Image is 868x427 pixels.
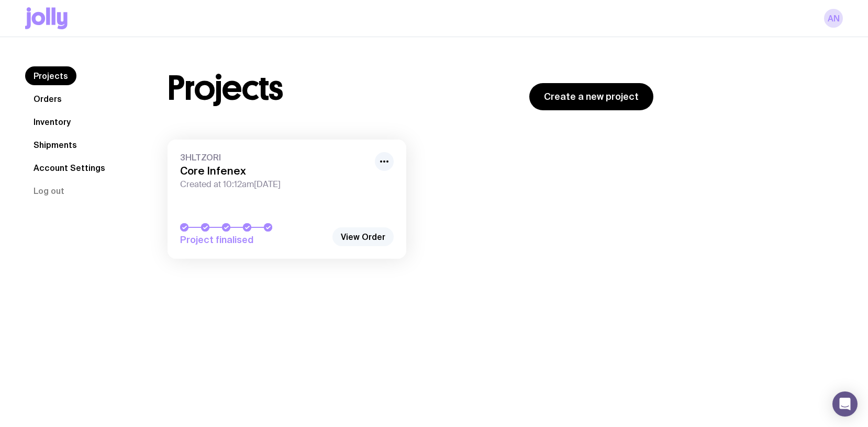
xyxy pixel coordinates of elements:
div: Open Intercom Messenger [832,391,858,417]
span: Project finalised [180,234,327,246]
a: Account Settings [25,158,114,177]
h1: Projects [168,72,283,105]
a: Orders [25,89,70,108]
a: Projects [25,66,76,85]
span: Created at 10:12am[DATE] [180,179,369,190]
a: Inventory [25,112,79,131]
span: 3HLTZORI [180,152,369,163]
a: Shipments [25,135,85,154]
a: Create a new project [529,83,653,110]
a: 3HLTZORICore InfenexCreated at 10:12am[DATE]Project finalised [168,140,406,259]
button: Log out [25,181,73,200]
a: AN [824,9,843,28]
a: View Order [332,227,394,246]
h3: Core Infenex [180,165,369,177]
